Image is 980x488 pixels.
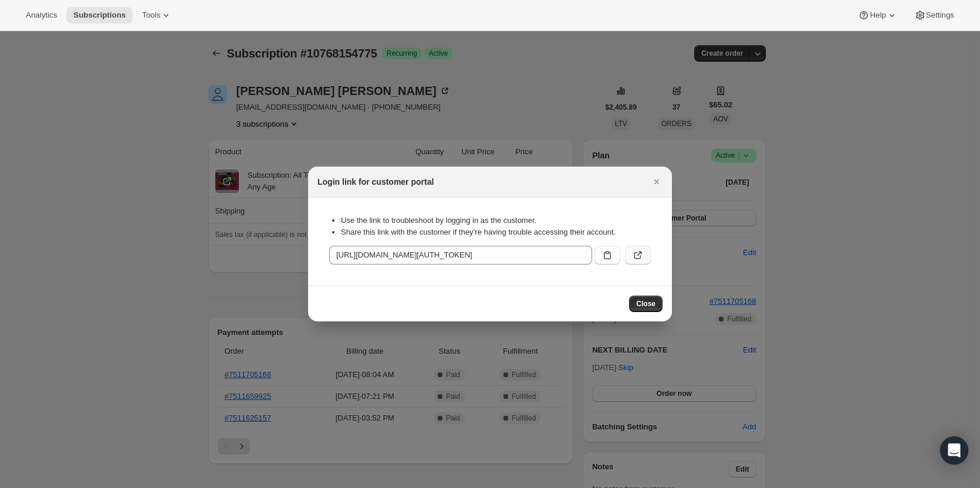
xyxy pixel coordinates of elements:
[940,436,968,465] div: Open Intercom Messenger
[926,11,954,20] span: Settings
[629,296,663,312] button: Close
[26,11,57,20] span: Analytics
[636,299,655,309] span: Close
[66,7,133,23] button: Subscriptions
[648,174,665,190] button: Close
[317,176,434,188] h2: Login link for customer portal
[851,7,904,23] button: Help
[870,11,886,20] span: Help
[142,11,160,20] span: Tools
[341,215,651,226] li: Use the link to troubleshoot by logging in as the customer.
[19,7,64,23] button: Analytics
[341,226,651,238] li: Share this link with the customer if they’re having trouble accessing their account.
[135,7,179,23] button: Tools
[907,7,961,23] button: Settings
[73,11,126,20] span: Subscriptions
